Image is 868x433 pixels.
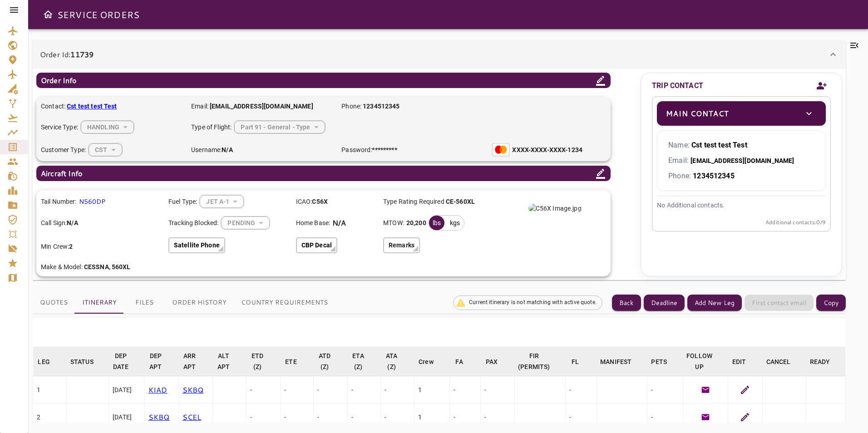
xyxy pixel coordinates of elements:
[284,385,310,394] div: -
[182,350,197,372] div: ARR APT
[216,350,243,372] span: ALT APT
[600,356,631,367] div: MANIFEST
[419,356,434,367] div: Crew
[668,140,814,151] p: Name:
[686,350,712,372] div: FOLLOW UP
[691,141,747,149] b: Cst test test Test
[84,263,131,271] b: CESSNA, 560XL
[332,217,346,228] p: N/A
[363,103,399,110] b: 1234512345
[148,412,175,423] p: SKBQ
[569,385,593,394] div: -
[699,383,712,397] button: Generate Follow Up Email Template
[690,157,794,164] b: [EMAIL_ADDRESS][DOMAIN_NAME]
[200,189,244,213] div: HANDLING
[686,350,724,372] span: FOLLOW UP
[486,356,498,367] div: PAX
[40,49,94,60] p: Order Id:
[168,216,289,230] div: Tracking Blocked:
[419,356,445,367] span: Crew
[312,198,328,205] b: C56X
[41,120,182,134] div: Service Type:
[38,356,61,367] span: LEG
[801,106,817,121] button: toggle
[317,350,332,372] div: ATD (Z)
[191,120,473,134] div: Type of Flight:
[699,410,712,424] button: Generate Follow Up Email Template
[41,218,162,228] p: Call Sign:
[148,350,175,372] span: DEP APT
[216,350,231,372] div: ALT APT
[222,146,232,153] b: N/A
[651,356,667,367] div: PETS
[652,80,703,91] p: TRIP CONTACT
[38,356,49,367] div: LEG
[572,356,591,367] span: FL
[81,115,134,139] div: HANDLING
[341,102,399,111] p: Phone:
[406,218,426,227] b: 20,200
[41,102,182,111] p: Contact:
[191,102,313,111] p: Email:
[113,413,141,422] div: [DATE]
[385,350,411,372] span: ATA (Z)
[492,143,510,157] img: Mastercard
[250,385,276,394] div: -
[687,295,742,311] button: Add New Leg
[33,292,75,314] button: Quotes
[67,219,78,226] b: N/A
[651,413,679,422] div: -
[657,201,826,210] p: No Additional contacts.
[484,413,510,422] div: -
[174,241,220,250] p: Satellite Phone
[41,75,77,86] p: Order Info
[191,145,332,155] p: Username:
[57,7,139,22] h6: SERVICE ORDERS
[182,350,209,372] span: ARR APT
[732,356,746,367] div: EDIT
[41,168,82,179] p: Aircraft Info
[464,299,602,306] span: Current itinerary is not matching with active quote.
[454,385,477,394] div: -
[69,243,73,250] b: 2
[351,413,377,422] div: -
[657,218,826,226] p: Additional contacts: 0 /9
[810,356,830,367] div: READY
[644,295,685,311] button: Deadline
[113,385,141,394] div: [DATE]
[351,385,377,394] div: -
[813,75,831,96] button: Add new contact
[70,356,94,367] div: STATUS
[572,356,579,367] div: FL
[41,242,162,251] p: Min Crew:
[484,385,510,394] div: -
[486,356,509,367] span: PAX
[666,108,729,119] p: Main Contact
[455,356,474,367] span: FA
[383,215,484,231] div: MTOW:
[528,204,582,213] img: C56X Image.jpg
[234,292,335,314] button: Country Requirements
[569,413,593,422] div: -
[79,197,106,207] p: N560DP
[39,5,57,24] button: Open drawer
[41,143,182,157] div: Customer Type:
[67,103,117,110] b: Cst test test Test
[600,356,643,367] span: MANIFEST
[234,115,325,139] div: HANDLING
[668,171,814,182] p: Phone:
[454,413,477,422] div: -
[301,241,332,250] p: CBP Decal
[383,197,484,207] p: Type Rating Required
[296,197,376,207] p: ICAO:
[317,413,343,422] div: -
[250,413,276,422] div: -
[33,69,846,280] div: Order Id:11739
[668,155,814,166] p: Email:
[148,350,163,372] div: DEP APT
[182,412,209,423] p: SCEL
[518,350,562,372] span: FIR (PERMITS)
[285,356,308,367] span: ETE
[351,350,377,372] span: ETA (Z)
[296,218,330,228] p: Home Base:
